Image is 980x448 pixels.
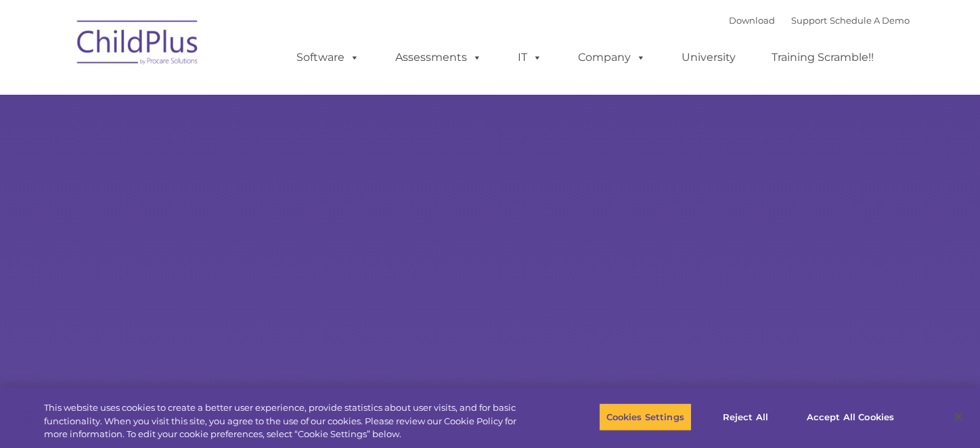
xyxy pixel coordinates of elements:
[44,401,539,441] div: This website uses cookies to create a better user experience, provide statistics about user visit...
[830,15,910,26] a: Schedule A Demo
[758,44,887,71] a: Training Scramble!!
[382,44,495,71] a: Assessments
[791,15,827,26] a: Support
[564,44,659,71] a: Company
[599,403,692,431] button: Cookies Settings
[729,15,775,26] a: Download
[799,403,901,431] button: Accept All Cookies
[70,11,206,79] img: ChildPlus by Procare Solutions
[943,402,973,432] button: Close
[504,44,556,71] a: IT
[729,15,910,26] font: |
[668,44,749,71] a: University
[283,44,373,71] a: Software
[703,403,788,431] button: Reject All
